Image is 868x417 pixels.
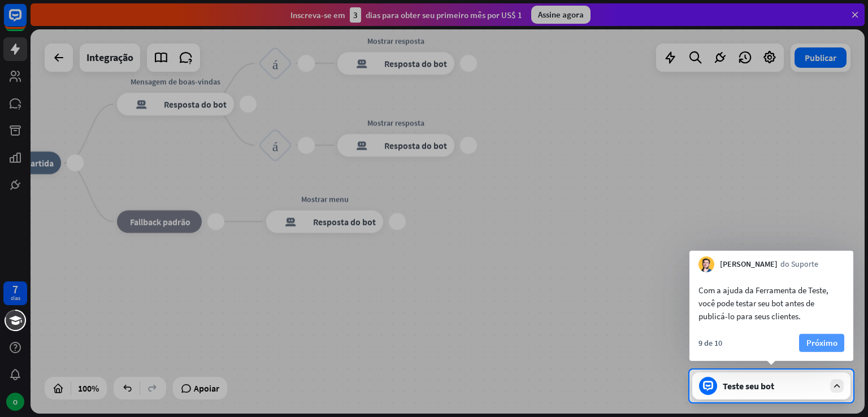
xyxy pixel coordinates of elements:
[720,259,778,269] font: [PERSON_NAME]
[698,285,828,322] font: Com a ajuda da Ferramenta de Teste, você pode testar seu bot antes de publicá-lo para seus clientes.
[799,334,844,352] button: Próximo
[698,338,722,348] font: 9 de 10
[9,5,43,38] button: Abra o widget de bate-papo do LiveChat
[723,380,774,392] font: Teste seu bot
[780,259,818,269] font: do Suporte
[806,337,837,348] font: Próximo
